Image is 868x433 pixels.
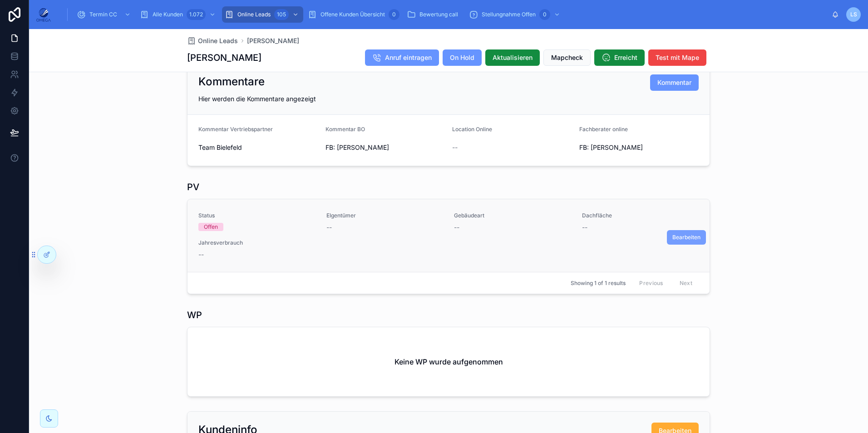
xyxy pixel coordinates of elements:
[404,6,464,23] a: Bewertung call
[89,11,117,18] span: Termin CC
[274,9,289,20] div: 105
[452,126,492,133] span: Location Online
[582,212,699,219] span: Dachfläche
[36,7,51,22] img: App logo
[198,126,273,133] span: Kommentar Vertriebspartner
[454,223,459,232] span: --
[539,9,550,20] div: 0
[198,95,316,103] span: Hier werden die Kommentare angezeigt
[187,181,199,193] h1: PV
[543,49,591,66] button: Mapcheck
[187,36,238,45] a: Online Leads
[326,212,444,219] span: EIgentümer
[571,280,626,287] span: Showing 1 of 1 results
[395,356,503,367] h2: Keine WP wurde aufgenommen
[222,6,303,23] a: Online Leads105
[198,239,316,246] span: Jahresverbrauch
[466,6,565,23] a: Stellungnahme Offen0
[614,53,637,62] span: Erreicht
[198,143,318,152] span: Team Bielefeld
[198,74,265,89] h2: Kommentare
[450,53,474,62] span: On Hold
[247,36,299,45] a: [PERSON_NAME]
[321,11,385,18] span: Offene Kunden Übersicht
[493,53,533,62] span: Aktualisieren
[579,126,628,133] span: Fachberater online
[452,143,458,152] span: --
[305,6,402,23] a: Offene Kunden Übersicht0
[187,51,261,64] h1: [PERSON_NAME]
[454,212,571,219] span: Gebäudeart
[657,78,691,87] span: Kommentar
[656,53,699,62] span: Test mit Mape
[485,49,540,66] button: Aktualisieren
[648,49,706,66] button: Test mit Mape
[482,11,536,18] span: Stellungnahme Offen
[198,36,238,45] span: Online Leads
[237,11,271,18] span: Online Leads
[419,11,458,18] span: Bewertung call
[326,223,332,232] span: --
[672,234,700,241] span: Bearbeiten
[579,143,699,152] span: FB: [PERSON_NAME]
[667,230,706,245] button: Bearbeiten
[153,11,183,18] span: Alle Kunden
[325,126,365,133] span: Kommentar BO
[198,250,204,259] span: --
[850,11,857,18] span: LS
[365,49,439,66] button: Anruf eintragen
[582,223,587,232] span: --
[187,309,202,321] h1: WP
[594,49,645,66] button: Erreicht
[58,5,832,25] div: scrollable content
[187,9,206,20] div: 1.072
[74,6,135,23] a: Termin CC
[325,143,445,152] span: FB: [PERSON_NAME]
[551,53,583,62] span: Mapcheck
[198,212,316,219] span: Status
[204,223,218,231] div: Offen
[443,49,482,66] button: On Hold
[389,9,399,20] div: 0
[385,53,432,62] span: Anruf eintragen
[650,74,699,91] button: Kommentar
[137,6,220,23] a: Alle Kunden1.072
